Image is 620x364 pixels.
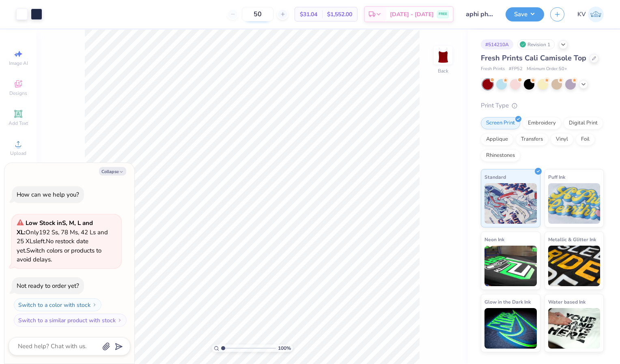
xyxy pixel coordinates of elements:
[481,150,520,162] div: Rhinestones
[506,7,544,21] button: Save
[577,10,586,19] span: KV
[484,246,537,286] img: Neon Ink
[516,133,548,146] div: Transfers
[481,39,513,49] div: # 514210A
[551,133,573,146] div: Vinyl
[577,6,604,22] a: KV
[17,282,79,290] div: Not ready to order yet?
[99,167,126,176] button: Collapse
[481,101,604,110] div: Print Type
[484,183,537,224] img: Standard
[92,302,97,307] img: Switch to a color with stock
[484,173,506,181] span: Standard
[576,133,595,146] div: Foil
[460,6,499,22] input: Untitled Design
[327,10,352,19] span: $1,552.00
[527,66,567,73] span: Minimum Order: 50 +
[9,120,28,126] span: Add Text
[481,53,586,63] span: Fresh Prints Cali Camisole Top
[439,11,447,17] span: FREE
[435,47,451,63] img: Back
[548,308,601,349] img: Water based Ink
[484,235,504,244] span: Neon Ink
[242,7,273,21] input: – –
[14,314,127,327] button: Switch to a similar product with stock
[17,219,93,236] strong: Low Stock in S, M, L and XL :
[484,298,531,306] span: Glow in the Dark Ink
[17,219,108,263] span: Only 192 Ss, 78 Ms, 42 Ls and 25 XLs left. Switch colors or products to avoid delays.
[548,173,565,181] span: Puff Ink
[481,133,513,146] div: Applique
[564,117,603,129] div: Digital Print
[17,237,88,255] span: No restock date yet.
[300,10,317,19] span: $31.04
[523,117,561,129] div: Embroidery
[517,39,555,49] div: Revision 1
[548,298,586,306] span: Water based Ink
[10,150,26,156] span: Upload
[588,6,604,22] img: Kylie Velkoff
[14,298,101,311] button: Switch to a color with stock
[548,246,601,286] img: Metallic & Glitter Ink
[548,235,596,244] span: Metallic & Glitter Ink
[438,67,448,75] div: Back
[9,90,27,96] span: Designs
[390,10,434,19] span: [DATE] - [DATE]
[278,345,291,352] span: 100 %
[509,66,523,73] span: # FP52
[481,117,520,129] div: Screen Print
[117,318,122,323] img: Switch to a similar product with stock
[548,183,601,224] img: Puff Ink
[17,191,79,199] div: How can we help you?
[481,66,505,73] span: Fresh Prints
[9,60,28,66] span: Image AI
[484,308,537,349] img: Glow in the Dark Ink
